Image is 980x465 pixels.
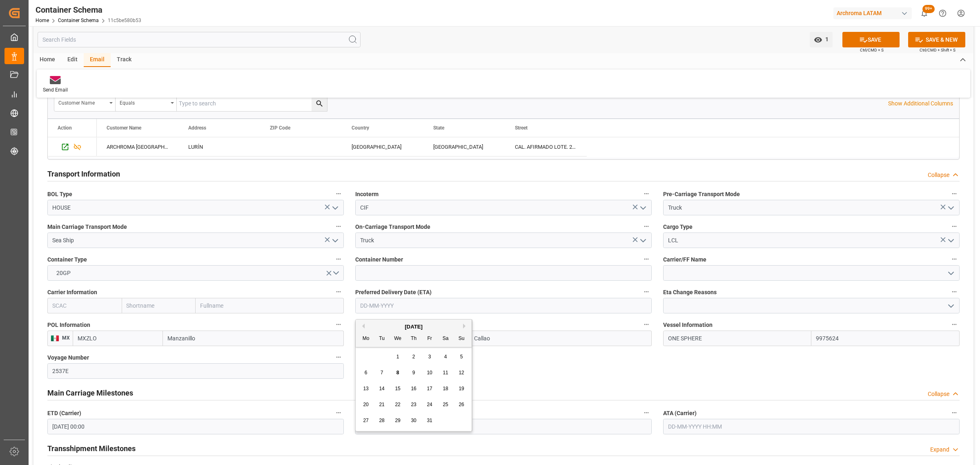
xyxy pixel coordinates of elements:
button: Eta Change Reasons [949,286,960,297]
a: Container Schema [58,18,99,23]
span: 12 [459,370,464,376]
button: open menu [944,267,957,279]
span: Carrier/FF Name [663,255,706,264]
span: On-Carriage Transport Mode [355,223,430,231]
span: 13 [363,386,368,391]
span: MX [59,335,70,341]
div: Choose Wednesday, October 1st, 2025 [393,352,403,362]
h2: Transport Information [47,168,120,179]
div: Choose Friday, October 24th, 2025 [425,400,435,410]
span: 10 [427,370,432,376]
span: Street [515,125,528,131]
input: Shortname [122,298,196,313]
span: 19 [459,386,464,391]
span: 18 [443,386,448,391]
span: 28 [379,418,384,423]
div: Choose Saturday, October 4th, 2025 [441,352,451,362]
button: open menu [329,201,341,214]
div: Choose Thursday, October 9th, 2025 [409,368,419,378]
button: Carrier/FF Name [949,254,960,264]
span: Carrier Information [47,288,97,297]
button: Main Carriage Transport Mode [333,221,344,232]
span: 1 [822,36,829,42]
div: Press SPACE to select this row. [48,137,97,156]
input: SCAC [47,298,122,313]
input: Enter Locode [73,331,163,346]
div: Choose Thursday, October 23rd, 2025 [409,400,419,410]
span: 20GP [52,269,75,277]
span: 24 [427,402,432,407]
div: Choose Saturday, October 25th, 2025 [441,400,451,410]
span: 2 [412,354,415,360]
span: 30 [411,418,416,423]
button: ETD (Carrier) [333,407,344,418]
button: Next Month [463,324,468,329]
span: Pre-Carriage Transport Mode [663,190,740,199]
span: 3 [428,354,431,360]
input: Search Fields [38,32,361,47]
div: Container Schema [36,4,141,16]
div: Mo [361,334,371,344]
button: Previous Month [360,324,365,329]
span: 22 [395,402,400,407]
div: Sa [441,334,451,344]
div: Customer Name [58,97,107,107]
div: [GEOGRAPHIC_DATA] [342,137,423,156]
span: 16 [411,386,416,391]
span: 6 [365,370,367,376]
span: 8 [396,370,399,376]
div: Choose Saturday, October 18th, 2025 [441,384,451,394]
div: Fr [425,334,435,344]
div: Choose Tuesday, October 21st, 2025 [377,400,387,410]
button: open menu [637,201,649,214]
div: Choose Monday, October 20th, 2025 [361,400,371,410]
button: SAVE & NEW [908,32,965,47]
button: open menu [116,96,177,111]
input: Enter Vessel Name [663,331,811,346]
div: Edit [61,53,84,67]
div: Collapse [928,390,949,398]
div: Choose Wednesday, October 15th, 2025 [393,384,403,394]
div: Action [58,125,72,131]
div: [DATE] [356,323,472,331]
span: POL Information [47,321,90,329]
div: Su [457,334,467,344]
button: Carrier Information [333,286,344,297]
button: POL Information [333,319,344,330]
div: Choose Friday, October 3rd, 2025 [425,352,435,362]
span: 20 [363,402,368,407]
span: State [433,125,444,131]
span: 27 [363,418,368,423]
div: Choose Sunday, October 12th, 2025 [457,368,467,378]
input: Enter Port Name [470,331,652,346]
div: Choose Sunday, October 5th, 2025 [457,352,467,362]
div: Choose Thursday, October 2nd, 2025 [409,352,419,362]
div: Choose Wednesday, October 22nd, 2025 [393,400,403,410]
span: Country [352,125,369,131]
span: 31 [427,418,432,423]
h2: Main Carriage Milestones [47,387,133,398]
button: search button [312,96,327,111]
button: open menu [944,234,957,247]
div: month 2025-10 [358,349,470,429]
span: ATA (Carrier) [663,409,697,418]
span: 99+ [922,5,935,13]
span: Vessel Information [663,321,713,329]
span: 14 [379,386,384,391]
button: Container Type [333,254,344,264]
div: ARCHROMA [GEOGRAPHIC_DATA] S.A [97,137,178,156]
span: Container Type [47,255,87,264]
span: Address [188,125,206,131]
div: Equals [120,97,168,107]
div: Choose Sunday, October 26th, 2025 [457,400,467,410]
button: Vessel Information [949,319,960,330]
button: Preferred Delivery Date (ETA) [641,286,652,297]
div: Choose Tuesday, October 14th, 2025 [377,384,387,394]
span: Main Carriage Transport Mode [47,223,127,231]
div: Collapse [928,171,949,179]
div: Send Email [43,86,68,94]
span: 7 [381,370,383,376]
button: POD Information [641,319,652,330]
button: SAVE [842,32,900,47]
div: Email [84,53,111,67]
